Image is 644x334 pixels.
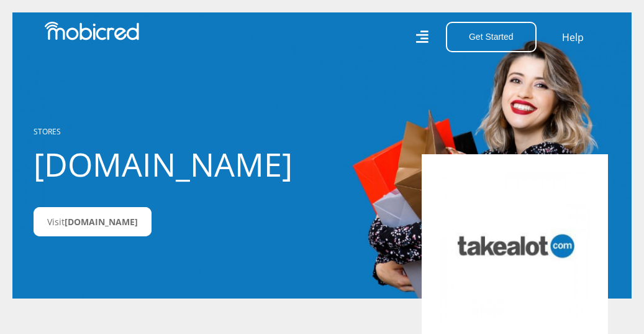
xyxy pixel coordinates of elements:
[34,207,152,236] a: Visit[DOMAIN_NAME]
[34,145,263,183] h1: [DOMAIN_NAME]
[561,29,584,45] a: Help
[45,22,139,40] img: Mobicred
[65,216,138,228] span: [DOMAIN_NAME]
[440,173,589,322] img: Takealot.credit
[446,22,537,52] button: Get Started
[34,126,61,137] a: STORES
